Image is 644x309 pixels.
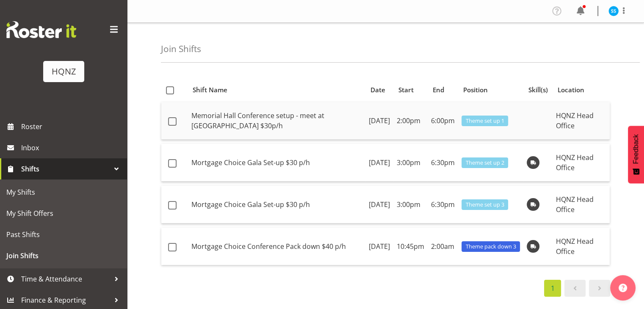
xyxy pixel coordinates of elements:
td: Mortgage Choice Gala Set-up $30 p/h [188,186,365,223]
td: 2:00am [428,228,458,265]
span: Roster [21,120,123,133]
span: Join Shifts [6,249,121,262]
span: Shifts [21,163,110,175]
div: HQNZ [52,65,76,78]
td: 3:00pm [393,144,428,182]
span: Past Shifts [6,228,121,241]
span: My Shifts [6,186,121,199]
span: Shift Name [193,85,227,95]
td: HQNZ Head Office [553,186,610,223]
td: HQNZ Head Office [553,144,610,182]
h4: Join Shifts [161,44,201,54]
span: Skill(s) [528,85,548,95]
span: Inbox [21,141,123,154]
span: Date [370,85,385,95]
span: Finance & Reporting [21,294,110,306]
span: Feedback [632,134,640,164]
td: HQNZ Head Office [553,102,610,140]
td: 3:00pm [393,186,428,223]
img: sandra-sabrina-yazmin10066.jpg [608,6,619,16]
td: [DATE] [365,186,393,223]
a: My Shift Offers [2,203,125,224]
td: 6:30pm [428,186,458,223]
span: My Shift Offers [6,207,121,220]
a: My Shifts [2,182,125,203]
td: [DATE] [365,144,393,182]
button: Feedback - Show survey [628,126,644,183]
img: Rosterit website logo [6,21,76,38]
td: [DATE] [365,102,393,140]
span: Location [558,85,584,95]
span: Theme set up 3 [466,201,504,209]
td: 10:45pm [393,228,428,265]
span: Theme set up 1 [466,117,504,125]
span: Theme pack down 3 [466,243,516,251]
span: Time & Attendance [21,273,110,285]
img: help-xxl-2.png [619,284,627,292]
span: Theme set up 2 [466,159,504,167]
span: End [433,85,444,95]
td: HQNZ Head Office [553,228,610,265]
td: 6:30pm [428,144,458,182]
td: Mortgage Choice Gala Set-up $30 p/h [188,144,365,182]
td: [DATE] [365,228,393,265]
a: Past Shifts [2,224,125,245]
td: 6:00pm [428,102,458,140]
span: Position [463,85,488,95]
td: Mortgage Choice Conference Pack down $40 p/h [188,228,365,265]
td: 2:00pm [393,102,428,140]
span: Start [398,85,414,95]
td: Memorial Hall Conference setup - meet at [GEOGRAPHIC_DATA] $30p/h [188,102,365,140]
a: Join Shifts [2,245,125,266]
